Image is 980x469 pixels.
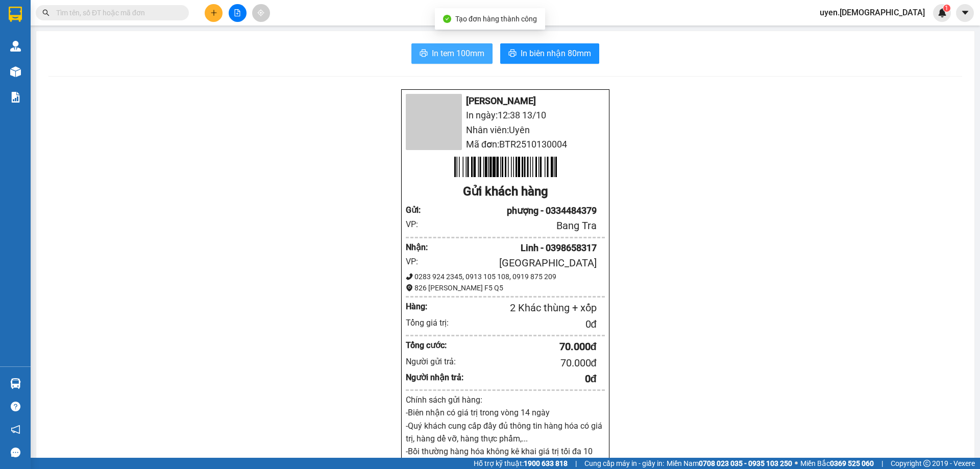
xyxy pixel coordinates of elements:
button: printerIn biên nhận 80mm [500,43,599,64]
div: [GEOGRAPHIC_DATA] [97,9,246,21]
div: Linh - 0398658317 [431,241,597,255]
button: aim [252,4,270,22]
div: 0906418240 [9,33,90,47]
span: Nhận: [97,10,122,20]
span: Hỗ trợ kỹ thuật: [474,458,568,469]
span: file-add [234,9,241,16]
strong: 1900 633 818 [524,459,568,467]
span: 1 [945,5,948,12]
span: phone [406,273,413,280]
button: printerIn tem 100mm [411,43,493,64]
div: 0 đ [464,371,597,387]
div: Gửi khách hàng [406,182,605,202]
img: warehouse-icon [10,66,21,77]
span: copyright [923,460,930,467]
span: printer [508,49,517,59]
div: 0335027774 [97,33,246,47]
button: caret-down [956,4,974,22]
div: 826 [PERSON_NAME] F5 Q5 [406,282,605,293]
div: Người gửi trả: [406,355,464,368]
span: question-circle [11,402,20,411]
sup: 1 [943,5,950,12]
div: Bang Tra [431,218,597,234]
button: plus [205,4,223,22]
div: 70.000 đ [464,355,597,371]
span: printer [420,49,428,59]
span: plus [210,9,217,16]
div: Hàng: [406,300,447,313]
strong: 0708 023 035 - 0935 103 250 [699,459,792,467]
li: Mã đơn: BTR2510130004 [406,137,605,152]
span: 175 [PERSON_NAME][GEOGRAPHIC_DATA] [97,47,246,101]
span: Gửi: [9,10,24,20]
span: caret-down [961,8,970,17]
div: [GEOGRAPHIC_DATA] [431,255,597,271]
div: Bang Tra [9,9,90,21]
span: | [881,458,883,469]
div: Hằng [9,21,90,33]
span: Cung cấp máy in - giấy in: [584,458,664,469]
div: Nhận : [406,241,431,254]
span: ⚪️ [795,461,798,465]
div: 0283 924 2345, 0913 105 108, 0919 875 209 [406,271,605,282]
div: Người nhận trả: [406,371,464,384]
span: In biên nhận 80mm [521,47,591,60]
span: Miền Bắc [800,458,874,469]
li: [PERSON_NAME] [406,94,605,108]
div: 70.000 đ [464,339,597,355]
span: notification [11,425,20,434]
span: uyen.[DEMOGRAPHIC_DATA] [812,6,933,19]
img: warehouse-icon [10,41,21,52]
p: -Biên nhận có giá trị trong vòng 14 ngày [406,406,605,419]
span: | [575,458,577,469]
span: search [42,9,50,16]
span: Tạo đơn hàng thành công [455,15,537,23]
span: DĐ: [97,53,112,64]
strong: 0369 525 060 [830,459,874,467]
button: file-add [229,4,247,22]
span: check-circle [443,15,451,23]
div: 0 đ [464,316,597,332]
img: warehouse-icon [10,378,21,389]
img: logo-vxr [9,7,22,22]
p: -Quý khách cung cấp đầy đủ thông tin hàng hóa có giá trị, hàng dể vỡ, hàng thực phẩm,... [406,419,605,445]
div: phượng - 0334484379 [431,204,597,218]
img: icon-new-feature [938,8,947,17]
div: Gửi : [406,204,431,216]
span: aim [257,9,264,16]
span: Miền Nam [667,458,792,469]
li: Nhân viên: Uyên [406,123,605,137]
input: Tìm tên, số ĐT hoặc mã đơn [56,7,177,18]
span: message [11,448,20,457]
div: Trường [97,21,246,33]
div: Tổng giá trị: [406,316,464,329]
div: 2 Khác thùng + xốp [447,300,597,316]
li: In ngày: 12:38 13/10 [406,108,605,122]
img: solution-icon [10,92,21,103]
span: In tem 100mm [432,47,484,60]
span: environment [406,284,413,291]
div: Tổng cước: [406,339,464,352]
div: VP: [406,255,431,268]
div: VP: [406,218,431,231]
div: Chính sách gửi hàng: [406,393,605,406]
